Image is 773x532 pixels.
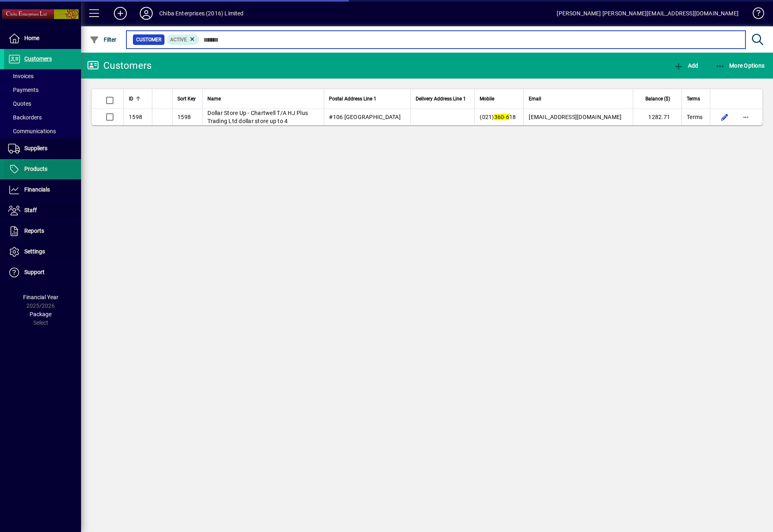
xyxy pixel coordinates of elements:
[4,180,81,200] a: Financials
[136,36,161,44] span: Customer
[4,200,81,221] a: Staff
[8,73,34,79] span: Invoices
[715,62,765,69] span: More Options
[107,6,133,21] button: Add
[88,32,119,47] button: Filter
[633,109,681,125] td: 1282.71
[24,145,47,151] span: Suppliers
[4,83,81,97] a: Payments
[687,94,700,103] span: Terms
[4,124,81,138] a: Communications
[557,7,739,20] div: [PERSON_NAME] [PERSON_NAME][EMAIL_ADDRESS][DOMAIN_NAME]
[672,58,700,73] button: Add
[24,207,37,213] span: Staff
[8,100,31,107] span: Quotes
[167,34,199,45] mat-chip: Activation Status: Active
[23,294,58,300] span: Financial Year
[4,159,81,179] a: Products
[8,128,56,134] span: Communications
[529,94,541,103] span: Email
[24,55,52,62] span: Customers
[159,7,244,20] div: Chiba Enterprises (2016) Limited
[4,138,81,159] a: Suppliers
[129,114,142,120] span: 1598
[713,58,767,73] button: More Options
[529,94,628,103] div: Email
[177,94,196,103] span: Sort Key
[129,94,133,103] span: ID
[674,62,698,69] span: Add
[4,28,81,49] a: Home
[24,186,50,193] span: Financials
[177,114,191,120] span: 1598
[24,35,39,41] span: Home
[207,94,319,103] div: Name
[480,114,516,120] span: (021) 18
[480,94,494,103] span: Mobile
[129,94,147,103] div: ID
[416,94,466,103] span: Delivery Address Line 1
[4,221,81,241] a: Reports
[24,248,45,255] span: Settings
[30,311,51,317] span: Package
[739,111,752,123] button: More options
[24,269,45,275] span: Support
[747,2,763,28] a: Knowledge Base
[87,59,152,72] div: Customers
[638,94,677,103] div: Balance ($)
[24,166,47,172] span: Products
[4,242,81,262] a: Settings
[90,36,117,43] span: Filter
[8,87,38,93] span: Payments
[529,114,621,120] span: [EMAIL_ADDRESS][DOMAIN_NAME]
[494,114,509,120] em: 360-6
[329,94,376,103] span: Postal Address Line 1
[170,37,187,43] span: Active
[8,114,42,121] span: Backorders
[329,114,401,120] span: #106 [GEOGRAPHIC_DATA]
[687,113,703,121] span: Terms
[207,110,308,124] span: Dollar Store Up - Chartwell T/A HJ Plus Trading Ltd dollar store up to 4
[133,6,159,21] button: Profile
[4,97,81,111] a: Quotes
[4,262,81,283] a: Support
[4,69,81,83] a: Invoices
[24,228,44,234] span: Reports
[4,111,81,124] a: Backorders
[718,111,731,123] button: Edit
[207,94,221,103] span: Name
[480,94,519,103] div: Mobile
[645,94,670,103] span: Balance ($)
